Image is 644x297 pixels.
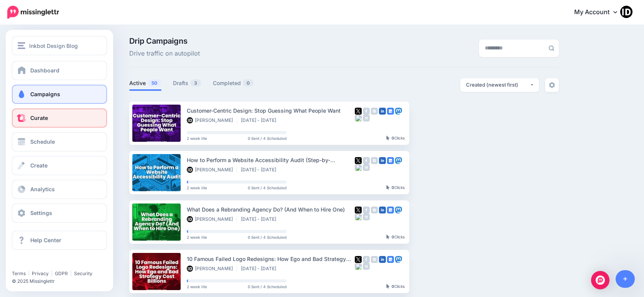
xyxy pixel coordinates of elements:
[363,157,370,164] img: facebook-grey-square.png
[549,82,555,88] img: settings-grey.png
[386,136,390,140] img: pointer-grey-darker.png
[248,285,287,289] span: 0 Sent / 4 Scheduled
[386,136,405,141] div: Clicks
[30,210,52,216] span: Settings
[12,259,71,267] iframe: Twitter Follow Button
[7,6,59,19] img: Missinglettr
[248,136,287,140] span: 0 Sent / 4 Scheduled
[18,42,25,49] img: menu.png
[363,256,370,263] img: facebook-grey-square.png
[387,108,394,115] img: google_business-square.png
[386,235,390,239] img: pointer-grey-darker.png
[379,256,386,263] img: linkedin-square.png
[55,271,68,276] a: GDPR
[28,271,30,276] span: |
[355,256,362,263] img: twitter-square.png
[363,108,370,115] img: facebook-grey-square.png
[386,284,405,289] div: Clicks
[548,45,554,51] img: search-grey-6.png
[12,108,107,128] a: Curate
[12,277,113,285] li: © 2025 Missinglettr
[363,115,370,121] img: medium-grey-square.png
[12,85,107,104] a: Campaigns
[241,167,280,173] li: [DATE] - [DATE]
[12,156,107,175] a: Create
[173,79,201,88] a: Drafts3
[460,78,539,92] button: Created (newest first)
[12,61,107,80] a: Dashboard
[70,271,72,276] span: |
[371,157,378,164] img: instagram-grey-square.png
[187,205,355,214] div: What Does a Rebranding Agency Do? (And When to Hire One)
[187,285,207,289] span: 2 week lite
[395,108,402,115] img: mastodon-square.png
[241,117,280,123] li: [DATE] - [DATE]
[12,132,107,151] a: Schedule
[248,235,287,239] span: 0 Sent / 4 Scheduled
[371,108,378,115] img: instagram-grey-square.png
[567,3,632,22] a: My Account
[187,136,207,140] span: 2 week lite
[371,256,378,263] img: instagram-grey-square.png
[392,235,394,239] b: 0
[12,180,107,199] a: Analytics
[187,216,237,222] li: [PERSON_NAME]
[379,207,386,213] img: linkedin-square.png
[243,79,254,87] span: 0
[30,91,60,97] span: Campaigns
[29,41,78,50] span: Inkbot Design Blog
[386,185,405,190] div: Clicks
[363,164,370,171] img: medium-grey-square.png
[51,271,53,276] span: |
[392,136,394,140] b: 0
[30,186,55,192] span: Analytics
[12,231,107,250] a: Help Center
[32,271,49,276] a: Privacy
[12,203,107,223] a: Settings
[355,157,362,164] img: twitter-square.png
[187,254,355,263] div: 10 Famous Failed Logo Redesigns: How Ego and Bad Strategy Cost Billions
[30,138,55,145] span: Schedule
[591,271,609,289] div: Open Intercom Messenger
[387,207,394,213] img: google_business-square.png
[187,117,237,123] li: [PERSON_NAME]
[30,162,48,169] span: Create
[74,271,92,276] a: Security
[363,263,370,270] img: medium-grey-square.png
[355,263,362,270] img: bluesky-square.png
[379,157,386,164] img: linkedin-square.png
[371,207,378,213] img: instagram-grey-square.png
[395,256,402,263] img: mastodon-square.png
[12,271,26,276] a: Terms
[386,284,390,289] img: pointer-grey-darker.png
[241,216,280,222] li: [DATE] - [DATE]
[466,81,530,89] div: Created (newest first)
[392,284,394,289] b: 0
[395,157,402,164] img: mastodon-square.png
[379,108,386,115] img: linkedin-square.png
[187,167,237,173] li: [PERSON_NAME]
[386,235,405,240] div: Clicks
[363,207,370,213] img: facebook-grey-square.png
[30,237,61,243] span: Help Center
[187,186,207,190] span: 2 week lite
[392,185,394,190] b: 0
[187,266,237,272] li: [PERSON_NAME]
[241,266,280,272] li: [DATE] - [DATE]
[129,79,161,88] a: Active50
[129,49,200,59] span: Drive traffic on autopilot
[148,79,161,87] span: 50
[30,67,59,74] span: Dashboard
[129,37,200,45] span: Drip Campaigns
[387,157,394,164] img: google_business-square.png
[30,115,48,121] span: Curate
[190,79,201,87] span: 3
[213,79,254,88] a: Completed0
[355,207,362,213] img: twitter-square.png
[355,213,362,220] img: bluesky-square.png
[355,164,362,171] img: bluesky-square.png
[187,235,207,239] span: 2 week lite
[248,186,287,190] span: 0 Sent / 4 Scheduled
[187,106,355,115] div: Customer-Centric Design: Stop Guessing What People Want
[395,207,402,213] img: mastodon-square.png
